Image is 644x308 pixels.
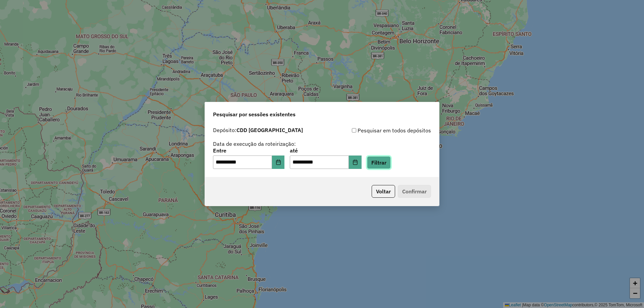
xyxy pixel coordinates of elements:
[372,185,395,198] button: Voltar
[322,126,431,134] div: Pesquisar em todos depósitos
[236,127,303,133] strong: CDD [GEOGRAPHIC_DATA]
[272,156,285,169] button: Choose Date
[213,110,296,118] span: Pesquisar por sessões existentes
[290,146,361,155] label: até
[213,146,284,155] label: Entre
[349,156,362,169] button: Choose Date
[367,156,391,169] button: Filtrar
[213,140,296,148] label: Data de execução da roteirização:
[213,126,303,134] label: Depósito:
